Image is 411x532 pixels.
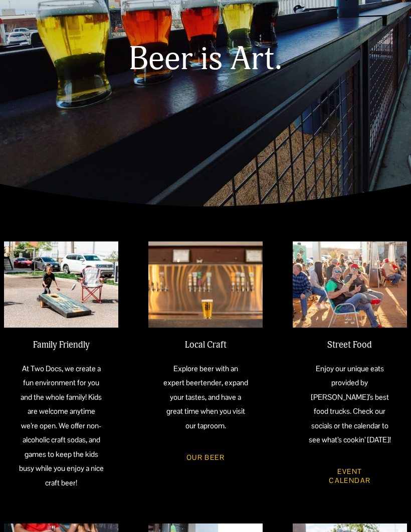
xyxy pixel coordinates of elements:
a: Our Beer [172,445,239,471]
h2: Local Craft [163,340,249,351]
img: A girl playing cornhole outdoors on a sunny day, with parked cars and a building in the backgroun... [4,242,118,328]
h2: Street Food [307,340,392,351]
h2: Family Friendly [19,340,104,351]
p: At Two Docs, we create a fun environment for you and the whole family! Kids are welcome anytime w... [19,362,104,491]
img: A glass of beer with the logo of Two Docs Brewing Company, placed on a bar counter with a blurred... [148,242,263,328]
img: People sitting and socializing outdoors at a festival or event in the late afternoon, with some p... [293,242,407,328]
h1: Beer is Art. [6,42,405,78]
p: Enjoy our unique eats provided by [PERSON_NAME]’s best food trucks. Check our socials or the cale... [307,362,392,448]
p: Explore beer with an expert beertender, expand your tastes, and have a great time when you visit ... [163,362,249,434]
a: Event Calendar [307,459,392,494]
